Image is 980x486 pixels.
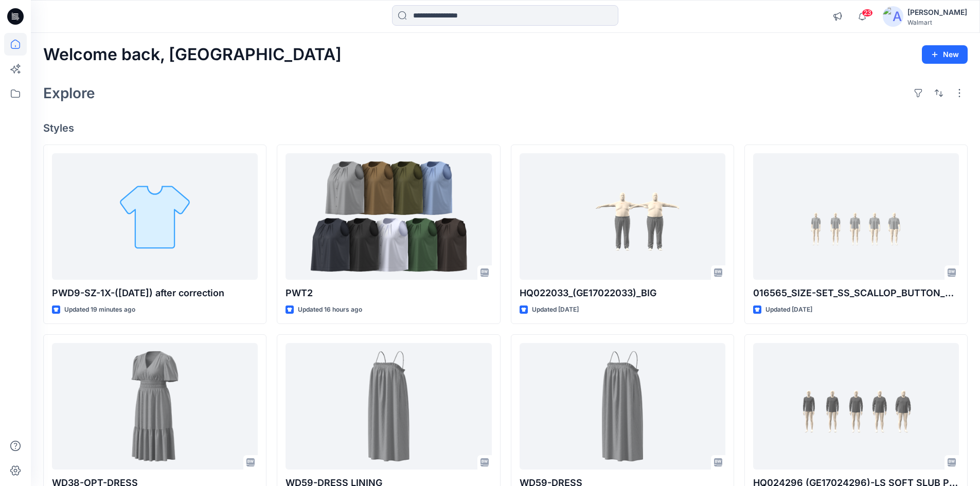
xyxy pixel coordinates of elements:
[286,286,491,300] p: PWT2
[753,153,959,280] a: 016565_SIZE-SET_SS_SCALLOP_BUTTON_DOWN
[286,153,491,280] a: PWT2
[862,9,873,17] span: 23
[520,343,725,470] a: WD59-DRESS
[43,45,342,64] h2: Welcome back, [GEOGRAPHIC_DATA]
[765,304,812,315] p: Updated [DATE]
[43,122,968,134] h4: Styles
[907,6,967,19] div: [PERSON_NAME]
[52,153,258,280] a: PWD9-SZ-1X-(20-09-25) after correction
[286,343,491,470] a: WD59-DRESS LINING
[43,85,95,101] h2: Explore
[64,304,135,315] p: Updated 19 minutes ago
[753,343,959,470] a: HQ024296 (GE17024296)-LS SOFT SLUB POCKET CREW-REG
[883,6,903,27] img: avatar
[52,343,258,470] a: WD38-OPT-DRESS
[753,286,959,300] p: 016565_SIZE-SET_SS_SCALLOP_BUTTON_DOWN
[907,19,967,26] div: Walmart
[532,304,579,315] p: Updated [DATE]
[520,153,725,280] a: HQ022033_(GE17022033)_BIG
[298,304,362,315] p: Updated 16 hours ago
[922,45,968,64] button: New
[52,286,258,300] p: PWD9-SZ-1X-([DATE]) after correction
[520,286,725,300] p: HQ022033_(GE17022033)_BIG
